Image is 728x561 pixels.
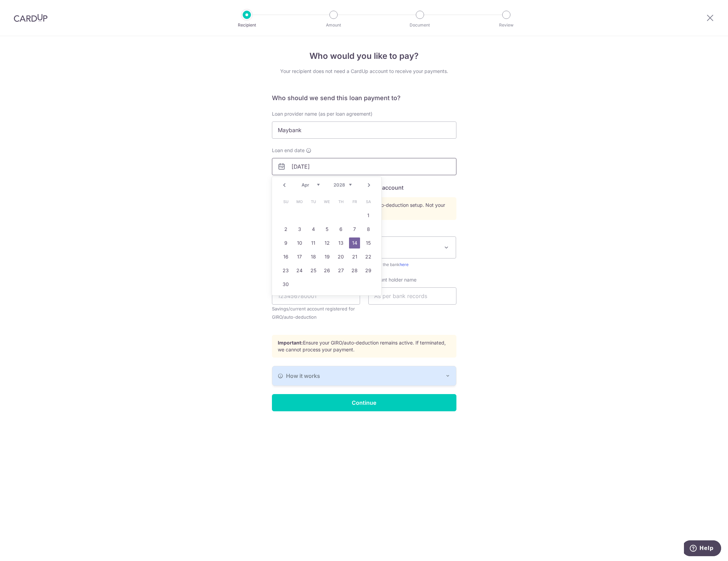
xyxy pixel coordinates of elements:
input: 123456780001 [272,287,360,305]
p: Ensure your GIRO/auto-deduction remains active. If terminated, we cannot process your payment. [278,339,451,353]
a: 9 [280,237,291,248]
a: 16 [280,251,291,262]
a: here [400,262,409,267]
a: 11 [308,237,319,248]
a: 2 [280,224,291,235]
p: Review [481,22,532,29]
span: Thursday [335,196,346,207]
p: Amount [308,22,359,29]
label: Account holder name [368,276,416,283]
a: 27 [335,265,346,276]
a: 8 [363,224,374,235]
span: Loan provider name (as per loan agreement) [272,111,372,117]
p: Document [394,22,445,29]
a: 28 [349,265,360,276]
a: 24 [294,265,305,276]
span: Friday [349,196,360,207]
a: 14 [349,237,360,248]
strong: Important: [278,340,303,346]
a: 7 [349,224,360,235]
a: 10 [294,237,305,248]
a: 30 [280,279,291,290]
a: Prev [280,181,288,189]
a: 15 [363,237,374,248]
span: Help [15,5,30,11]
div: Your recipient does not need a CardUp account to receive your payments. [272,68,456,75]
span: Tuesday [308,196,319,207]
a: Next [365,181,373,189]
a: 18 [308,251,319,262]
a: 6 [335,224,346,235]
iframe: Opens a widget where you can find more information [684,540,721,558]
input: dd/mm/yyyy [272,158,456,175]
span: Saturday [363,196,374,207]
a: 29 [363,265,374,276]
a: 17 [294,251,305,262]
small: Savings/current account registered for GIRO/auto-deduction [272,305,360,321]
button: How it works [272,366,456,385]
p: Recipient [221,22,272,29]
span: How it works [286,372,320,380]
a: 4 [308,224,319,235]
img: CardUp [14,14,48,22]
span: Sunday [280,196,291,207]
span: Wednesday [321,196,333,207]
a: 23 [280,265,291,276]
a: 22 [363,251,374,262]
a: 13 [335,237,346,248]
a: 12 [321,237,333,248]
input: Continue [272,394,456,411]
a: 1 [363,210,374,221]
h4: Who would you like to pay? [272,50,456,62]
label: Loan end date [272,147,312,154]
input: As per bank records [368,287,456,305]
a: 26 [321,265,333,276]
a: 3 [294,224,305,235]
span: Monday [294,196,305,207]
a: 5 [321,224,333,235]
a: 25 [308,265,319,276]
a: 19 [321,251,333,262]
h6: Who should we send this loan payment to? [272,94,456,102]
input: As stated in loan agreement [272,121,456,139]
a: 21 [349,251,360,262]
a: 20 [335,251,346,262]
